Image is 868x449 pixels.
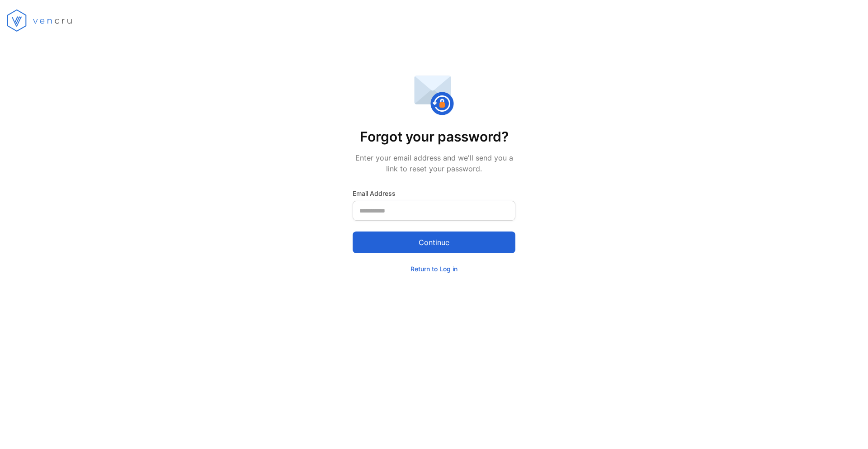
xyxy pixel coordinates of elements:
[7,9,75,32] img: vencru logo
[353,189,515,198] label: Email Address
[410,265,458,273] a: Return to Log in
[353,232,515,253] button: Continue
[353,127,515,147] p: Forgot your password?
[414,75,454,116] img: forgot password icon
[353,152,515,174] p: Enter your email address and we'll send you a link to reset your password.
